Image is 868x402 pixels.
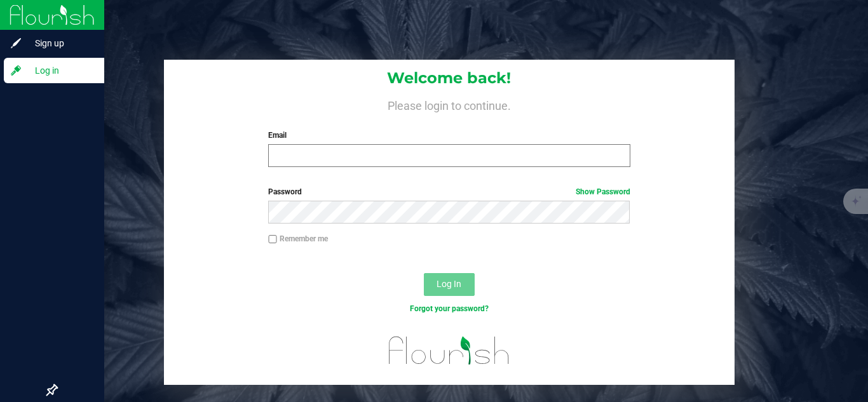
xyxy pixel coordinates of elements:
a: Forgot your password? [410,304,489,313]
span: Log In [437,279,461,289]
span: Sign up [22,36,98,51]
h4: Please login to continue. [164,97,735,112]
button: Log In [424,273,475,296]
input: Remember me [268,235,277,244]
img: flourish_logo.svg [378,328,521,373]
h1: Welcome back! [164,70,735,86]
label: Remember me [268,233,328,245]
label: Email [268,130,630,141]
inline-svg: Sign up [10,37,22,50]
a: Show Password [576,187,630,196]
span: Log in [22,63,98,78]
inline-svg: Log in [10,64,22,77]
span: Password [268,187,302,196]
